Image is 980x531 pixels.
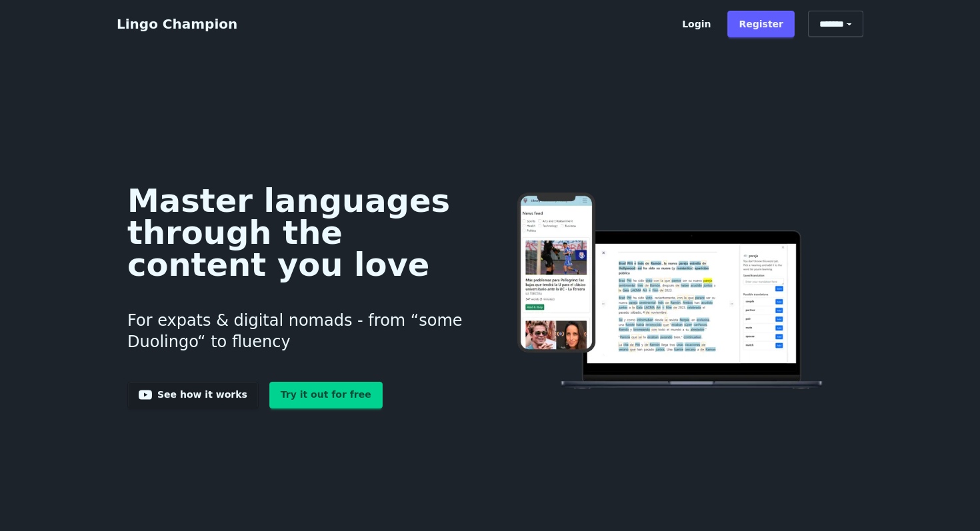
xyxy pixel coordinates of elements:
a: Lingo Champion [117,16,237,32]
h3: For expats & digital nomads - from “some Duolingo“ to fluency [127,294,469,368]
img: Learn languages online [491,193,853,392]
h1: Master languages through the content you love [127,185,469,280]
a: Register [727,11,795,37]
a: See how it works [127,382,259,408]
a: Login [671,11,722,37]
a: Try it out for free [269,382,383,408]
